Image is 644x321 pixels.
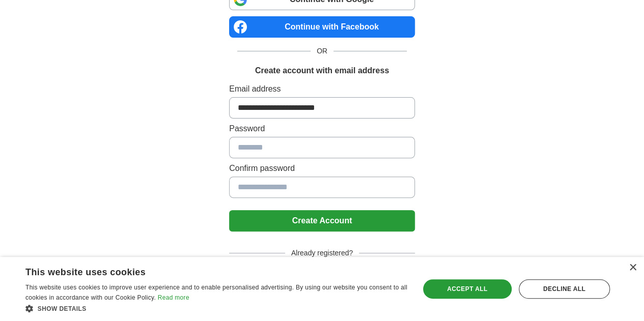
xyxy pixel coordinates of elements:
[25,284,407,301] span: This website uses cookies to improve user experience and to enable personalised advertising. By u...
[629,264,636,272] div: Close
[229,123,415,135] label: Password
[38,305,87,312] span: Show details
[311,46,333,56] span: OR
[229,162,415,174] label: Confirm password
[229,83,415,95] label: Email address
[423,279,512,299] div: Accept all
[285,248,359,258] span: Already registered?
[229,16,415,38] a: Continue with Facebook
[519,279,610,299] div: Decline all
[158,294,189,301] a: Read more, opens a new window
[229,210,415,231] button: Create Account
[255,65,389,77] h1: Create account with email address
[25,263,382,278] div: This website uses cookies
[25,303,408,313] div: Show details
